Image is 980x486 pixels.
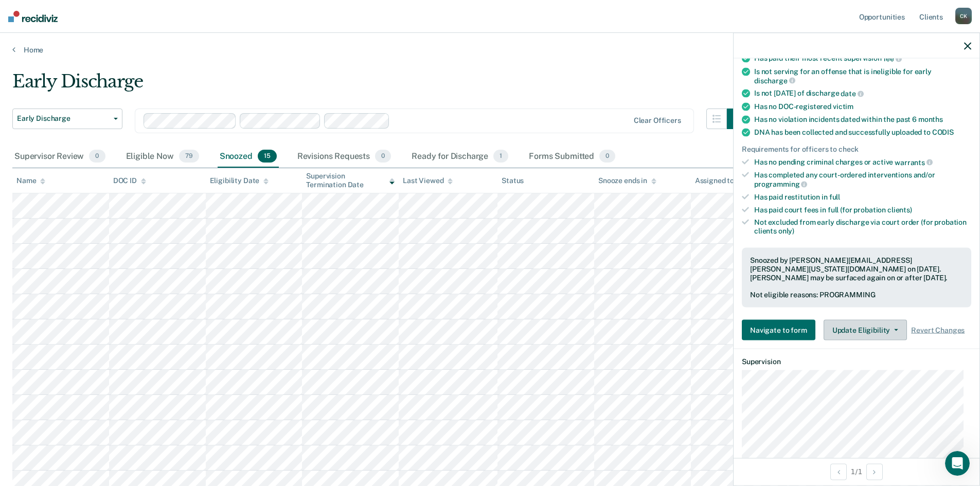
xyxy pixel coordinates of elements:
[120,16,141,37] img: Profile image for Rajan
[932,128,954,136] span: CODIS
[124,146,201,168] div: Eligible Now
[742,145,971,154] div: Requirements for officers to check
[598,176,656,185] div: Snooze ends in
[911,326,965,334] span: Revert Changes
[375,150,391,163] span: 0
[89,150,105,163] span: 0
[10,121,195,149] div: Send us a message
[778,227,794,235] span: only)
[17,114,110,123] span: Early Discharge
[306,172,395,189] div: Supervision Termination Date
[754,89,971,98] div: Is not [DATE] of discharge
[140,16,161,37] img: Profile image for Kim
[493,150,508,163] span: 1
[754,67,971,85] div: Is not serving for an offense that is ineligible for early
[40,347,63,354] span: Home
[8,11,58,22] img: Recidiviz
[887,205,912,213] span: clients)
[830,463,847,480] button: Previous Opportunity
[754,157,971,167] div: Has no pending criminal charges or active
[895,158,933,166] span: warrants
[177,16,195,35] div: Close
[113,176,146,185] div: DOC ID
[21,20,77,36] img: logo
[742,357,971,366] dt: Supervision
[829,192,840,201] span: full
[527,146,617,168] div: Forms Submitted
[754,128,971,137] div: DNA has been collected and successfully uploaded to
[21,91,185,108] p: How can we help?
[21,130,172,140] div: Send us a message
[841,89,863,98] span: date
[754,76,795,84] span: discharge
[295,146,393,168] div: Revisions Requests
[12,71,747,100] div: Early Discharge
[409,146,510,168] div: Ready for Discharge
[502,176,524,185] div: Status
[137,347,172,354] span: Messages
[754,218,971,236] div: Not excluded from early discharge via court order (for probation clients
[754,171,971,188] div: Has completed any court-ordered interventions and/or
[742,319,815,340] button: Navigate to form
[403,176,453,185] div: Last Viewed
[12,45,968,55] a: Home
[21,73,185,91] p: Hi Colby 👋
[103,321,206,362] button: Messages
[833,102,853,111] span: victim
[634,116,681,125] div: Clear officers
[754,102,971,111] div: Has no DOC-registered
[258,150,277,163] span: 15
[955,8,972,24] div: C K
[754,205,971,214] div: Has paid court fees in full (for probation
[218,146,279,168] div: Snoozed
[883,55,902,63] span: fee
[918,115,943,123] span: months
[695,176,743,185] div: Assigned to
[754,180,807,188] span: programming
[12,146,108,168] div: Supervisor Review
[754,192,971,201] div: Has paid restitution in
[754,115,971,124] div: Has no violation incidents dated within the past 6
[179,150,199,163] span: 79
[599,150,615,163] span: 0
[734,458,979,485] div: 1 / 1
[16,176,45,185] div: Name
[210,176,269,185] div: Eligibility Date
[742,319,819,340] a: Navigate to form
[945,451,970,476] iframe: Intercom live chat
[750,291,963,299] div: Not eligible reasons: PROGRAMMING
[101,16,121,37] img: Profile image for Nora
[750,256,963,282] div: Snoozed by [PERSON_NAME][EMAIL_ADDRESS][PERSON_NAME][US_STATE][DOMAIN_NAME] on [DATE]. [PERSON_NA...
[824,319,907,340] button: Update Eligibility
[866,463,883,480] button: Next Opportunity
